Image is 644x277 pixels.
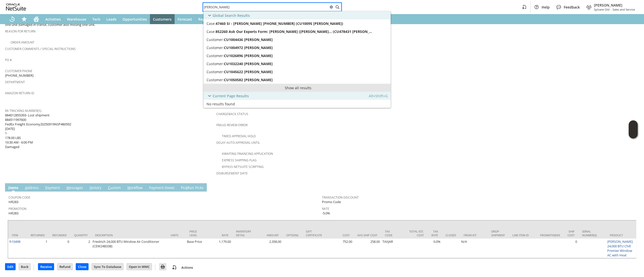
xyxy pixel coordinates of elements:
a: fr10498 [9,239,20,244]
a: Leads [103,14,119,24]
span: Activities [45,17,61,22]
input: Close [76,263,88,270]
a: Home [30,14,42,24]
span: HR283 [9,200,18,204]
div: Returned [31,233,45,237]
div: Total Est. Cost [404,229,424,237]
td: 752.00 [326,239,353,258]
div: Cost [330,233,350,237]
div: Serial Number(s) [582,229,602,237]
a: Custom [107,185,122,191]
span: P [45,185,47,190]
a: Case:852260 Ask Our Experts Form: [PERSON_NAME] ([PERSON_NAME]... (CU478431 [PERSON_NAME])Edit: [204,27,391,35]
div: fromkitindex [540,233,560,237]
div: Description [95,233,163,237]
div: Quantity [74,233,88,237]
a: Reports [195,14,215,24]
span: Customer: [207,77,224,82]
a: Awaiting Financing Application [222,152,273,156]
span: Sales and Service [613,8,635,11]
svg: Shortcuts [21,16,27,22]
span: CU1026896 [PERSON_NAME] [224,53,273,58]
span: Customer: [207,69,224,74]
span: k [186,185,187,190]
a: PickRun Picks [180,185,205,191]
div: Ship Cost [568,229,575,237]
input: Receive [38,263,54,270]
a: Customer:CU1004436 [PERSON_NAME]Edit: Dash: [204,35,391,43]
a: Unrolled view on [630,184,636,190]
span: Opportunities [123,17,147,22]
span: - [611,8,612,11]
span: CU1004436 [PERSON_NAME] [224,37,273,42]
span: Case: [207,21,216,26]
a: Customer Comments / Special Instructions [5,47,76,51]
span: CU1032240 [PERSON_NAME] [224,61,273,66]
span: Forecast [178,17,192,22]
a: PO # [5,58,12,62]
span: Global Search Results [213,13,250,18]
svg: Home [33,16,39,22]
img: Print [160,264,166,270]
a: Recent Records [6,14,18,24]
span: CU1045622 [PERSON_NAME] [224,69,273,74]
a: Amazon Return ID [5,91,34,95]
span: HR283 [9,211,18,216]
a: Reason For Return [5,29,35,33]
span: [PERSON_NAME] [594,3,635,8]
span: Warehouse [67,17,86,22]
a: Customer:CU1032240 [PERSON_NAME]Edit: Dash: [204,60,391,68]
span: y [153,185,155,190]
span: Customer: [207,53,224,58]
a: Actions [179,265,195,270]
span: H [90,185,92,190]
span: [PHONE_NUMBER] [5,73,33,78]
span: Promo Code [322,200,341,204]
span: No results found [207,102,235,106]
span: 884012855393- Lost shipment 884511997600 FedEx Freight Economy20250919NSP480592 [DATE] 1 178.00 L... [5,113,71,149]
a: History [88,185,103,191]
a: Customer:CU1050582 [PERSON_NAME]Edit: Dash: [204,76,391,84]
span: Sylvane Old [594,8,610,11]
td: Base Price [186,239,205,258]
a: Rate [322,207,329,211]
a: Customer:CU1045622 [PERSON_NAME]Edit: Dash: [204,68,391,76]
td: Friedrich 24,000 BTU Window Air Conditioner (CEW24B33B) [91,239,167,258]
input: Sync To Database [92,263,123,270]
span: one unit damaged in transit, customer also missing one unit. [5,22,95,27]
a: No results found [204,100,391,108]
span: M [66,185,70,190]
td: 0.0% [428,239,442,258]
svg: Recent Records [9,16,15,22]
a: Workflow [126,185,144,191]
span: Tech [92,17,100,22]
span: Customer: [207,61,224,66]
span: CU1050582 [PERSON_NAME] [224,77,273,82]
a: Customer:CU1004972 [PERSON_NAME]Edit: Dash: [204,43,391,52]
td: 2 [70,239,91,258]
input: Edit [5,263,15,270]
span: -5.0% [322,211,330,216]
span: W [127,185,131,190]
a: Transaction Discount [322,195,359,200]
div: Price Level [189,229,201,237]
td: 0 [49,239,70,258]
span: Reports [198,17,212,22]
span: Customers [153,17,172,22]
svg: Search [334,4,340,10]
span: Feedback [564,5,580,10]
a: RA Tracking Number(s) [5,109,42,113]
svg: logo [6,4,26,11]
a: Order Amount [11,40,34,44]
a: Activities [42,14,64,24]
div: Rate [208,233,228,237]
a: [PERSON_NAME] 24,000 BTU Chill Premier Window AC with Heat [607,239,633,257]
a: Promotion [9,207,26,211]
span: I [8,185,10,190]
span: A [25,185,27,190]
td: 1 [27,239,49,258]
a: Fraud Review Error [216,123,248,127]
a: Payment [44,185,61,191]
input: Refund [57,263,72,270]
td: 258.00 [353,239,381,258]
